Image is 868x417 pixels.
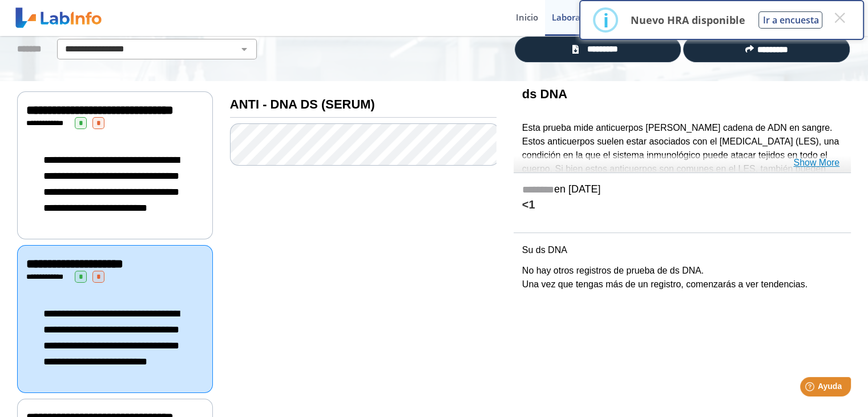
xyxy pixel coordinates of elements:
[630,13,745,27] p: Nuevo HRA disponible
[522,87,567,101] b: ds DNA
[758,11,822,29] button: Ir a encuesta
[522,121,842,203] p: Esta prueba mide anticuerpos [PERSON_NAME] cadena de ADN en sangre. Estos anticuerpos suelen esta...
[230,97,375,111] b: ANTI - DNA DS (SERUM)
[793,156,839,170] a: Show More
[766,372,855,404] iframe: Help widget launcher
[522,243,842,257] p: Su ds DNA
[522,198,842,212] h4: <1
[522,264,842,291] p: No hay otros registros de prueba de ds DNA. Una vez que tengas más de un registro, comenzarás a v...
[522,183,842,197] h5: en [DATE]
[603,10,608,30] div: i
[829,7,850,28] button: Close this dialog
